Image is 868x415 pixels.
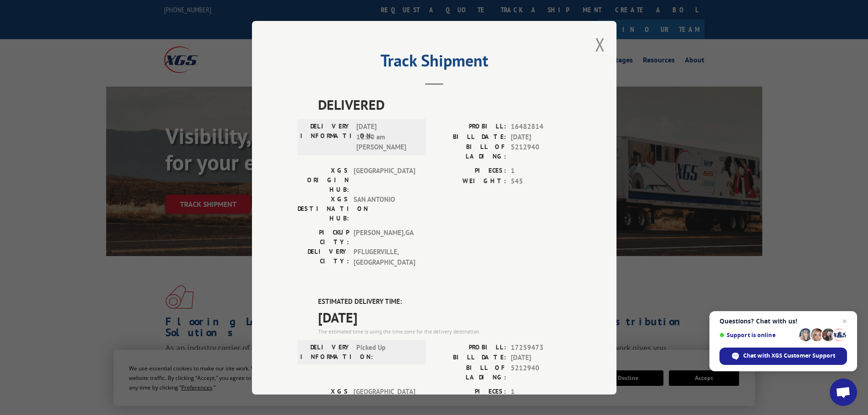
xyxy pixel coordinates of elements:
h2: Track Shipment [298,54,571,72]
span: 17259473 [511,342,571,353]
label: DELIVERY INFORMATION: [300,122,352,153]
label: BILL OF LADING: [434,363,506,382]
span: [PERSON_NAME] , GA [354,228,415,247]
span: 16482814 [511,122,571,132]
label: PIECES: [434,386,506,397]
label: PROBILL: [434,342,506,353]
span: PFLUGERVILLE , [GEOGRAPHIC_DATA] [354,247,415,267]
span: [GEOGRAPHIC_DATA] [354,166,415,195]
div: The estimated time is using the time zone for the delivery destination. [318,327,571,335]
label: PROBILL: [434,122,506,132]
span: Questions? Chat with us! [719,318,847,325]
span: 5212940 [511,142,571,161]
label: BILL OF LADING: [434,142,506,161]
label: BILL DATE: [434,132,506,142]
span: Chat with XGS Customer Support [719,348,847,365]
span: [DATE] [318,307,571,327]
label: ESTIMATED DELIVERY TIME: [318,297,571,307]
span: Picked Up [356,342,418,361]
span: 1 [511,166,571,176]
span: Chat with XGS Customer Support [743,352,835,360]
a: Open chat [830,379,857,406]
span: 1 [511,386,571,397]
span: DELIVERED [318,94,571,115]
span: [GEOGRAPHIC_DATA] [354,386,415,415]
label: XGS ORIGIN HUB: [298,386,349,415]
label: WEIGHT: [434,176,506,186]
label: XGS ORIGIN HUB: [298,166,349,195]
label: DELIVERY CITY: [298,247,349,267]
label: PIECES: [434,166,506,176]
span: 5212940 [511,363,571,382]
span: Support is online [719,332,796,338]
label: DELIVERY INFORMATION: [300,342,352,361]
span: [DATE] 11:20 am [PERSON_NAME] [356,122,418,153]
span: [DATE] [511,132,571,142]
span: SAN ANTONIO [354,195,415,223]
span: [DATE] [511,353,571,363]
span: 545 [511,176,571,186]
button: Close modal [595,32,605,56]
label: BILL DATE: [434,353,506,363]
label: PICKUP CITY: [298,228,349,247]
label: XGS DESTINATION HUB: [298,195,349,223]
